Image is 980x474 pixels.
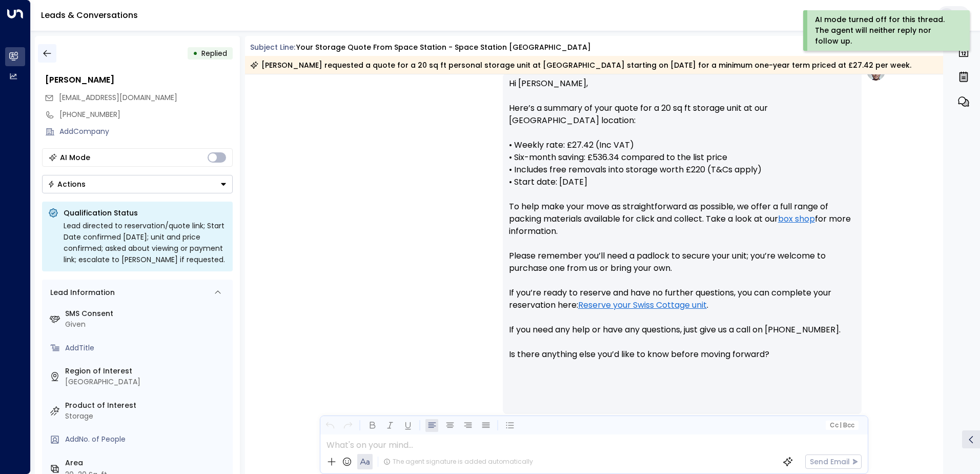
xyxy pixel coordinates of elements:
div: [PERSON_NAME] [45,74,233,86]
label: SMS Consent [65,308,229,319]
div: • [193,44,198,63]
div: AddTitle [65,343,229,353]
div: Given [65,319,229,330]
div: Lead directed to reservation/quote link; Start Date confirmed [DATE]; unit and price confirmed; a... [64,220,227,265]
label: Product of Interest [65,400,229,411]
div: AI Mode [60,152,90,163]
span: [EMAIL_ADDRESS][DOMAIN_NAME] [59,92,177,103]
div: [PERSON_NAME] requested a quote for a 20 sq ft personal storage unit at [GEOGRAPHIC_DATA] startin... [250,60,911,70]
a: box shop [778,213,815,225]
div: The agent signature is added automatically [383,457,533,466]
label: Area [65,458,229,468]
button: Cc|Bcc [825,421,858,430]
a: Leads & Conversations [41,9,138,21]
span: Subject Line: [250,42,295,52]
button: Actions [42,175,233,193]
label: Region of Interest [65,366,229,377]
p: Qualification Status [64,208,227,218]
div: Button group with a nested menu [42,175,233,193]
span: bazzaen@gmail.com [59,92,177,103]
div: [GEOGRAPHIC_DATA] [65,377,229,387]
div: Actions [48,180,86,189]
p: Hi [PERSON_NAME], Here’s a summary of your quote for a 20 sq ft storage unit at our [GEOGRAPHIC_D... [509,77,855,373]
button: Redo [341,419,354,432]
span: Replied [201,48,227,58]
div: [PHONE_NUMBER] [59,109,233,120]
span: | [840,422,842,429]
div: AddNo. of People [65,434,229,445]
div: Lead Information [47,287,115,298]
div: Storage [65,411,229,422]
div: AI mode turned off for this thread. The agent will neither reply nor follow up. [815,14,956,47]
button: Undo [323,419,336,432]
div: AddCompany [59,126,233,137]
span: Cc Bcc [829,422,854,429]
div: Your storage quote from Space Station - Space Station [GEOGRAPHIC_DATA] [296,42,591,53]
a: Reserve your Swiss Cottage unit [578,299,707,311]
